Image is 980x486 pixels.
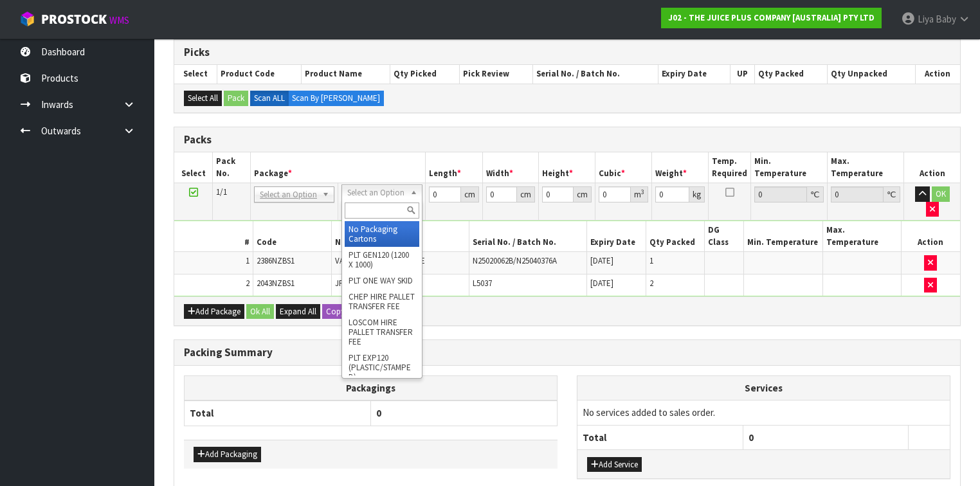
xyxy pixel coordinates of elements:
span: 0 [749,431,754,444]
th: Qty Picked [390,65,460,83]
th: Height [539,152,595,183]
th: DG Class [705,221,744,251]
th: Product Name [302,65,390,83]
th: Select [174,65,217,83]
button: Add Service [587,457,642,473]
span: [DATE] [590,278,613,289]
th: Expiry Date [587,221,646,251]
img: cube-alt.png [19,11,35,27]
th: Serial No. / Batch No. [533,65,658,83]
th: Packagings [185,376,558,401]
li: No Packaging Cartons [345,221,419,247]
th: Package [251,152,426,183]
th: Pack No. [213,152,251,183]
th: Serial No. / Batch No. [469,221,586,251]
div: cm [461,186,479,203]
li: LOSCOM HIRE PALLET TRANSFER FEE [345,314,419,350]
div: m [631,186,648,203]
th: Qty Unpacked [828,65,916,83]
li: PLT GEN120 (1200 X 1000) [345,247,419,273]
div: kg [689,186,705,203]
span: 1/1 [216,186,227,197]
span: L5037 [473,278,492,289]
div: ℃ [807,186,824,203]
th: Min. Temperature [744,221,822,251]
span: 1 [649,255,653,266]
span: 2 [649,278,653,289]
th: Expiry Date [658,65,730,83]
button: Ok All [246,304,274,319]
span: 2386NZBS1 [257,255,295,266]
sup: 3 [641,188,644,196]
span: 2 [246,278,250,289]
span: [DATE] [590,255,613,266]
th: Code [253,221,331,251]
th: Temp. Required [709,152,751,183]
h3: Picks [184,46,950,59]
td: No services added to sales order. [577,401,950,425]
th: UP [730,65,755,83]
div: ℃ [884,186,900,203]
span: Liya [918,13,934,25]
span: 1 [246,255,250,266]
div: cm [517,186,535,203]
span: VARIETY BULK COMPLETE [335,255,425,266]
th: Weight [651,152,708,183]
li: CHEP HIRE PALLET TRANSFER FEE [345,289,419,314]
span: Expand All [280,306,316,317]
a: J02 - THE JUICE PLUS COMPANY [AUSTRALIA] PTY LTD [661,8,882,28]
th: Services [577,376,950,401]
th: Name [331,221,469,251]
li: PLT EXP120 (PLASTIC/STAMPED) [345,350,419,385]
span: 0 [376,407,381,419]
th: Qty Packed [646,221,705,251]
button: Pack [224,91,248,106]
label: Scan By [PERSON_NAME] [288,91,384,106]
button: Add Package [184,304,244,319]
span: Baby [936,13,956,25]
th: # [174,221,253,251]
strong: J02 - THE JUICE PLUS COMPANY [AUSTRALIA] PTY LTD [668,12,875,23]
th: Cubic [595,152,651,183]
span: JP+ SOFT CHEWABLES [335,278,413,289]
th: Qty Packed [755,65,828,83]
li: PLT ONE WAY SKID [345,273,419,289]
th: Max. Temperature [828,152,904,183]
h3: Packing Summary [184,346,950,359]
th: Action [901,221,960,251]
button: Select All [184,91,222,106]
th: Width [482,152,539,183]
span: Select an Option [347,185,404,201]
h3: Packs [184,134,950,146]
th: Pick Review [459,65,532,83]
th: Product Code [217,65,302,83]
button: Expand All [276,304,320,319]
span: N25020062B/N25040376A [473,255,557,266]
div: cm [574,186,592,203]
span: ProStock [41,11,107,28]
button: Copy Selected [322,304,379,319]
span: 2043NZBS1 [257,278,295,289]
span: Select an Option [260,187,317,203]
button: OK [932,186,950,202]
th: Action [904,152,960,183]
button: Add Packaging [194,447,261,462]
th: Total [577,425,743,449]
th: Total [185,401,371,426]
th: Length [426,152,482,183]
th: Select [174,152,213,183]
th: Max. Temperature [822,221,901,251]
label: Scan ALL [250,91,289,106]
th: Action [915,65,960,83]
small: WMS [109,14,129,26]
th: Min. Temperature [751,152,828,183]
